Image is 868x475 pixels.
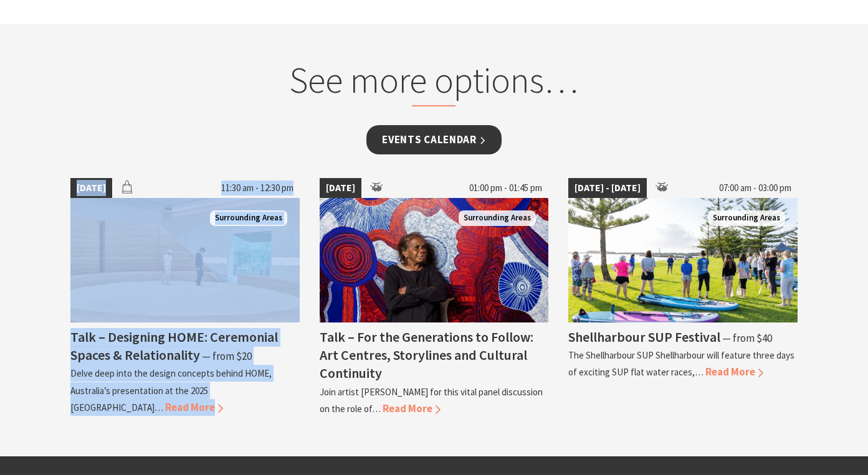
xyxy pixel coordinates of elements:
a: [DATE] 11:30 am - 12:30 pm Two visitors stand in the middle ofn a circular stone art installation... [70,178,300,417]
span: ⁠— from $40 [722,331,772,345]
a: [DATE] - [DATE] 07:00 am - 03:00 pm Jodie Edwards Welcome to Country Surrounding Areas Shellharbo... [568,178,798,417]
span: Surrounding Areas [210,210,287,226]
h2: See more options… [196,59,672,107]
span: Surrounding Areas [459,210,536,226]
h4: Talk – Designing HOME: Ceremonial Spaces & Relationality [70,328,278,364]
img: Two visitors stand in the middle ofn a circular stone art installation with sand in the middle [70,198,300,322]
a: Events Calendar [366,125,502,154]
span: 01:00 pm - 01:45 pm [463,178,548,198]
span: 07:00 am - 03:00 pm [713,178,798,198]
p: Delve deep into the design concepts behind HOME, Australia’s presentation at the 2025 [GEOGRAPHIC... [70,367,272,413]
span: 11:30 am - 12:30 pm [215,178,300,198]
span: Surrounding Areas [708,210,785,226]
p: The Shellharbour SUP Shellharbour will feature three days of exciting SUP flat water races,… [568,349,794,378]
h4: Talk – For the Generations to Follow: Art Centres, Storylines and Cultural Continuity [320,328,533,382]
p: Join artist [PERSON_NAME] for this vital panel discussion on the role of… [320,386,543,415]
span: ⁠— from $20 [202,349,252,363]
span: [DATE] [320,178,361,198]
a: [DATE] 01:00 pm - 01:45 pm Betty Pumani Kuntiwa stands in front of her large scale painting Surro... [320,178,549,417]
img: Jodie Edwards Welcome to Country [568,198,798,322]
h4: Shellharbour SUP Festival [568,328,720,346]
span: Read More [383,402,441,415]
img: Betty Pumani Kuntiwa stands in front of her large scale painting [320,198,549,322]
span: Read More [165,400,223,414]
span: [DATE] [70,178,112,198]
span: [DATE] - [DATE] [568,178,647,198]
span: Read More [705,365,763,379]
